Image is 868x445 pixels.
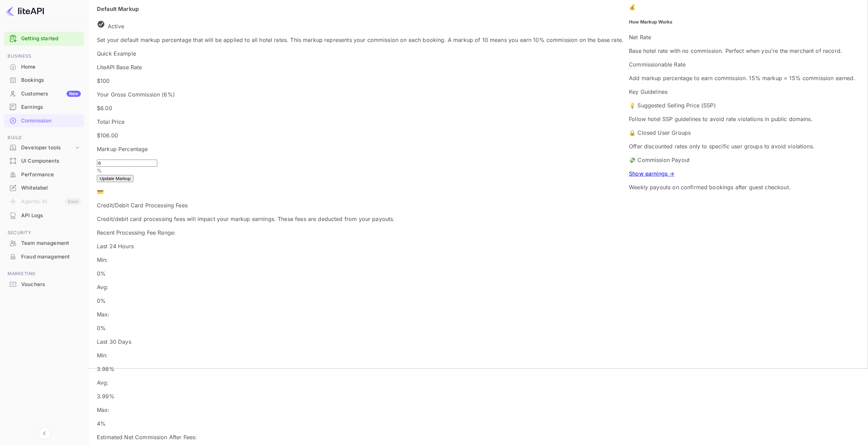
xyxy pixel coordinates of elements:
p: Last 30 Days [97,338,623,346]
div: Commission [4,114,84,128]
button: Collapse navigation [38,427,50,440]
div: UI Components [21,157,81,165]
div: Earnings [21,103,81,111]
div: Customers [21,90,81,98]
p: 🔒 Closed User Groups [629,129,855,137]
a: Earnings [4,101,84,113]
div: Home [4,60,84,74]
div: Vouchers [4,278,84,291]
a: Commission [4,114,84,127]
p: 0 % [97,269,623,278]
a: Performance [4,168,84,181]
span: Business [4,53,84,60]
p: $ 6.00 [97,104,623,112]
p: Avg: [97,283,623,291]
p: Max: [97,310,623,318]
p: % [97,167,623,174]
p: 3.99 % [97,392,623,400]
div: Developer tools [21,144,74,152]
p: Set your default markup percentage that will be applied to all hotel rates. This markup represent... [97,36,623,44]
input: 0 [97,160,157,167]
div: Performance [21,171,81,179]
p: Recent Processing Fee Range: [97,228,623,237]
p: 4 % [97,419,623,428]
span: Build [4,134,84,142]
p: Offer discounted rates only to specific user groups to avoid violations. [629,142,855,150]
h5: How Markup Works [629,19,855,26]
a: Getting started [21,35,81,43]
span: Security [4,229,84,237]
a: Bookings [4,74,84,86]
div: Earnings [4,101,84,114]
p: Credit/Debit Card Processing Fees [97,201,623,209]
p: Follow hotel SSP guidelines to avoid rate violations in public domains. [629,115,855,123]
div: Vouchers [21,281,81,288]
p: 💸 Commission Payout [629,156,855,164]
p: Min: [97,351,623,359]
p: Net Rate [629,33,855,41]
button: Update Markup [97,175,133,182]
div: Team management [4,237,84,250]
div: Commission [21,117,81,125]
a: Team management [4,237,84,249]
a: Home [4,60,84,73]
p: 0 % [97,324,623,332]
div: Bookings [21,76,81,84]
div: UI Components [4,154,84,168]
h4: Default Markup [97,5,623,13]
div: API Logs [21,212,81,220]
p: Credit/debit card processing fees will impact your markup earnings. These fees are deducted from ... [97,215,623,223]
p: 3.98 % [97,365,623,373]
p: Key Guidelines [629,88,855,96]
a: Fraud management [4,250,84,263]
p: Quick Example [97,49,623,58]
p: Avg: [97,379,623,387]
p: $100 [97,77,623,85]
p: Total Price [97,118,623,126]
span: Active [105,23,127,30]
div: Performance [4,168,84,181]
div: Whitelabel [4,181,84,195]
p: 💰 [629,3,855,11]
p: Markup Percentage [97,145,623,153]
p: Max: [97,406,623,414]
p: Last 24 Hours [97,242,623,250]
p: Estimated Net Commission After Fees: [97,433,623,441]
div: New [67,91,81,97]
p: 💡 Suggested Selling Price (SSP) [629,101,855,109]
p: LiteAPI Base Rate [97,63,623,71]
img: LiteAPI logo [5,5,44,16]
p: 0 % [97,297,623,305]
div: Getting started [4,32,84,46]
div: Home [21,63,81,71]
div: Bookings [4,74,84,87]
p: $ 106.00 [97,131,623,139]
a: Vouchers [4,278,84,291]
p: Add markup percentage to earn commission. 15% markup = 15% commission earned. [629,74,855,82]
div: Team management [21,239,81,247]
p: Base hotel rate with no commission. Perfect when you're the merchant of record. [629,47,855,55]
p: Weekly payouts on confirmed bookings after guest checkout. [629,183,855,191]
div: Developer tools [4,142,84,154]
div: Whitelabel [21,184,81,192]
span: Marketing [4,270,84,278]
div: API Logs [4,209,84,222]
div: CustomersNew [4,87,84,101]
a: CustomersNew [4,87,84,100]
p: Min: [97,256,623,264]
div: Fraud management [4,250,84,264]
a: UI Components [4,154,84,167]
p: Your Gross Commission ( 6 %) [97,90,623,99]
p: 💳 [97,188,623,196]
a: Show earnings → [629,170,674,177]
p: Commissionable Rate [629,60,855,69]
div: Fraud management [21,253,81,261]
a: Whitelabel [4,181,84,194]
a: API Logs [4,209,84,222]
